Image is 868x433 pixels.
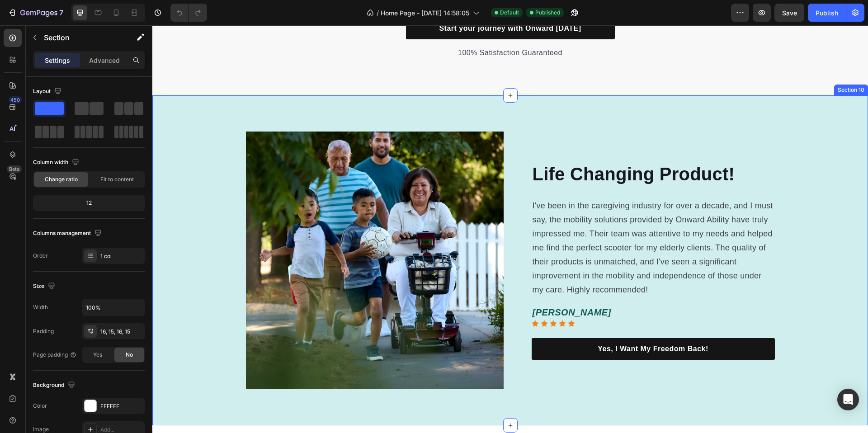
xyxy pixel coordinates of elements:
[100,328,143,336] div: 16, 15, 16, 15
[100,175,134,184] span: Fit to content
[379,136,623,161] h2: Life Changing Product!
[33,402,47,410] div: Color
[33,227,104,240] div: Columns management
[45,175,78,184] span: Change ratio
[59,7,63,18] p: 7
[684,61,714,69] div: Section 10
[782,9,797,17] span: Save
[7,165,22,173] div: Beta
[9,96,22,104] div: 450
[255,22,462,33] p: 100% Satisfaction Guaranteed
[93,351,102,359] span: Yes
[33,327,54,335] div: Padding
[837,389,859,410] div: Open Intercom Messenger
[774,4,804,22] button: Save
[380,176,621,269] span: I've been in the caregiving industry for over a decade, and I must say, the mobility solutions pr...
[44,32,118,43] p: Section
[381,8,469,18] span: Home Page - [DATE] 14:58:05
[35,197,143,209] div: 12
[126,351,133,359] span: No
[380,280,622,294] p: [PERSON_NAME]
[33,156,81,169] div: Column width
[33,252,48,260] div: Order
[33,379,77,391] div: Background
[4,4,67,22] button: 7
[82,299,145,315] input: Auto
[33,280,57,292] div: Size
[33,303,48,311] div: Width
[816,8,838,18] div: Publish
[33,351,77,359] div: Page padding
[94,106,351,364] img: Screenshot_2024-11-28_at_7.10.19_PM.png
[170,4,207,22] div: Undo/Redo
[535,9,560,17] span: Published
[89,56,120,65] p: Advanced
[100,252,143,260] div: 1 col
[445,318,556,329] p: Yes, I Want My Freedom Back!
[100,402,143,410] div: FFFFFF
[500,9,519,17] span: Default
[379,313,623,334] a: Yes, I Want My Freedom Back!
[45,56,70,65] p: Settings
[33,85,63,98] div: Layout
[377,8,379,18] span: /
[808,4,846,22] button: Publish
[152,25,868,433] iframe: Design area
